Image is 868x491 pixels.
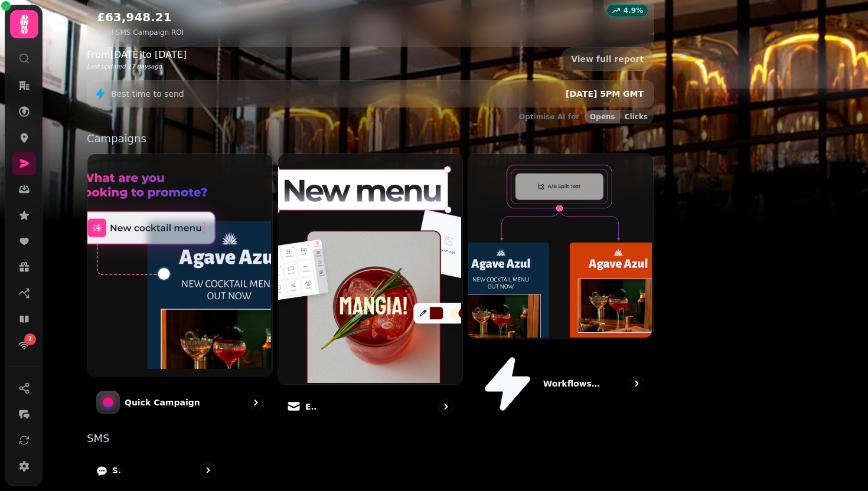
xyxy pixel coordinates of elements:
svg: go to [631,378,642,389]
p: Last updated 17 days ago [87,62,187,71]
svg: go to [440,401,452,413]
img: Quick Campaign [86,153,271,375]
p: Optimise AI for [519,112,579,122]
p: From [DATE] to [DATE] [87,48,187,62]
a: EmailEmail [278,153,464,424]
button: Opens [585,110,620,123]
p: SMS [87,433,654,444]
p: 4.9 % [624,6,643,15]
a: SMS [87,453,225,487]
img: Email [277,153,462,383]
p: Email [305,401,317,413]
span: [DATE] 5PM GMT [566,89,644,99]
button: Clicks [620,110,653,123]
h2: £63,948.21 [97,9,184,25]
p: Quick Campaign [125,397,200,408]
a: Quick CampaignQuick Campaign [87,153,273,424]
p: Campaigns [87,133,654,144]
a: 2 [12,333,36,357]
p: SMS [112,464,121,476]
p: Total SMS Campaign ROI [97,28,184,37]
span: 2 [28,335,32,343]
svg: go to [202,464,214,476]
a: Workflows (coming soon)Workflows (coming soon) [468,153,654,424]
span: Clicks [625,113,648,120]
p: Best time to send [111,88,184,100]
a: View full report [561,47,654,71]
p: Workflows (coming soon) [543,378,602,389]
img: Workflows (coming soon) [467,153,652,338]
span: Opens [590,113,615,120]
svg: go to [250,397,262,408]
